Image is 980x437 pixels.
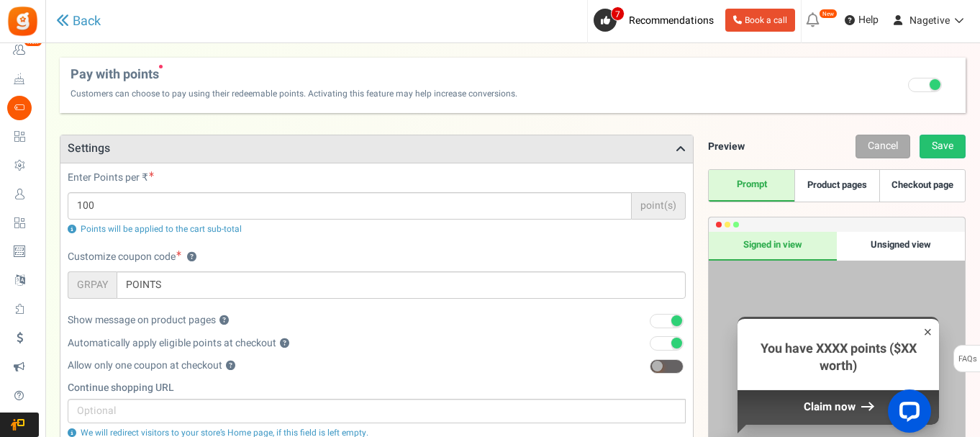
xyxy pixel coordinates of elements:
[761,339,917,376] span: You have XXXX points ($XX worth)
[71,82,517,99] span: Customers can choose to pay using their redeemable points. Activating this feature may help incre...
[71,65,517,82] span: Pay with points
[632,192,686,220] span: point(s)
[738,389,939,424] div: Claim now
[117,271,686,299] input: POINTS
[68,336,289,351] label: Automatically apply eligible points at checkout
[68,399,686,423] input: Optional
[68,171,154,185] label: Enter Points per ₹
[839,9,884,32] a: Help
[60,135,693,163] h3: Settings
[709,170,794,202] a: Prompt
[909,13,950,28] span: Nagetive
[920,135,966,158] a: Save
[24,37,42,47] em: New
[837,232,965,261] div: Unsigned view
[159,65,163,68] span: New
[855,13,879,27] span: Help
[709,232,837,261] div: Signed in view
[6,5,39,37] img: Gratisfaction
[924,323,933,342] div: ×
[879,170,964,202] a: Checkout page
[68,250,196,264] label: Customize coupon code
[708,141,745,152] h5: Preview
[68,192,632,220] input: Required
[68,359,235,373] label: Allow only one coupon at checkout
[68,271,117,299] span: GRPAY
[219,316,229,325] button: Show message on product pages
[68,381,686,395] label: Continue shopping URL
[804,399,856,415] span: Claim now
[81,222,242,235] span: Points will be applied to the cart sub-total
[644,314,686,328] label: 1
[611,6,625,21] span: 7
[594,9,720,32] a: 7 Recommendations
[68,313,229,328] label: Show message on product pages
[6,38,39,63] a: New
[856,135,910,158] a: Cancel
[187,253,196,262] button: Customize coupon code
[280,339,289,348] button: Automatically apply eligible points at checkout
[958,346,977,373] span: FAQs
[794,170,879,202] a: Product pages
[226,361,235,371] button: Allow only one coupon at checkout
[819,9,838,19] em: New
[629,13,714,28] span: Recommendations
[725,9,795,32] a: Book a call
